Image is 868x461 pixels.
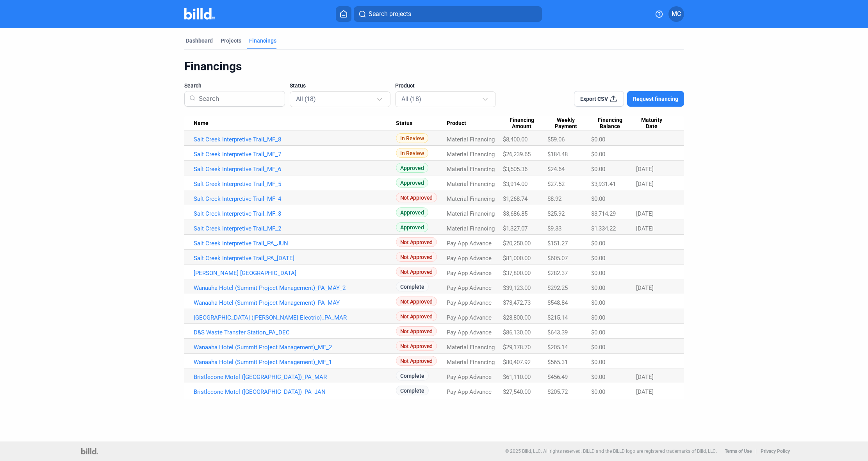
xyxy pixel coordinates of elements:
span: Request financing [633,95,678,103]
div: Maturity Date [636,117,675,130]
span: $151.27 [547,240,568,247]
input: Search [196,89,280,109]
span: $8.92 [547,195,561,202]
span: $215.14 [547,314,568,321]
span: $0.00 [591,359,605,366]
span: $26,239.65 [503,151,531,158]
span: $3,686.85 [503,210,528,217]
span: [DATE] [636,180,654,188]
span: Product [395,82,415,89]
span: Not Approved [396,267,437,277]
span: Material Financing [447,344,495,351]
span: [DATE] [636,225,654,232]
span: $9.33 [547,225,561,232]
p: | [756,448,757,454]
span: $3,505.36 [503,166,528,173]
span: Material Financing [447,195,495,202]
span: $27.52 [547,180,565,188]
span: $28,800.00 [503,314,531,321]
span: $0.00 [591,299,605,306]
a: Salt Creek Interpretive Trail_MF_7 [194,151,396,158]
a: Wanaaha Hotel (Summit Project Management)_PA_MAY [194,299,396,306]
span: Not Approved [396,341,437,351]
span: Approved [396,178,428,188]
span: Search [184,82,201,89]
div: Financings [184,59,684,74]
div: Dashboard [186,37,213,45]
button: MC [668,6,684,22]
span: $1,334.22 [591,225,616,232]
span: $1,327.07 [503,225,528,232]
span: $8,400.00 [503,136,528,143]
a: Wanaaha Hotel (Summit Project Management)_MF_1 [194,359,396,366]
span: $0.00 [591,151,605,158]
span: Not Approved [396,193,437,202]
span: Search projects [369,9,411,19]
span: [DATE] [636,284,654,291]
span: [DATE] [636,373,654,381]
span: Complete [396,371,429,381]
p: © 2025 Billd, LLC. All rights reserved. BILLD and the BILLD logo are registered trademarks of Bil... [505,448,717,454]
span: Material Financing [447,210,495,217]
span: Not Approved [396,237,437,247]
span: Material Financing [447,151,495,158]
span: In Review [396,148,428,158]
span: $0.00 [591,195,605,202]
span: Product [447,120,466,127]
span: $1,268.74 [503,195,528,202]
span: Material Financing [447,166,495,173]
span: Not Approved [396,311,437,321]
a: Salt Creek Interpretive Trail_MF_8 [194,136,396,143]
div: Product [447,120,503,127]
span: Name [194,120,209,127]
span: [DATE] [636,210,654,217]
span: Maturity Date [636,117,668,130]
a: Wanaaha Hotel (Summit Project Management)_MF_2 [194,344,396,351]
a: Salt Creek Interpretive Trail_MF_5 [194,180,396,188]
span: Status [396,120,412,127]
div: Financing Balance [591,117,636,130]
span: $0.00 [591,314,605,321]
a: Wanaaha Hotel (Summit Project Management)_PA_MAY_2 [194,284,396,291]
a: D&S Waste Transfer Station_PA_DEC [194,329,396,336]
span: $0.00 [591,284,605,291]
a: [GEOGRAPHIC_DATA] ([PERSON_NAME] Electric)_PA_MAR [194,314,396,321]
div: Financing Amount [503,117,548,130]
span: $0.00 [591,166,605,173]
span: $0.00 [591,388,605,395]
span: $81,000.00 [503,255,531,262]
a: Salt Creek Interpretive Trail_MF_6 [194,166,396,173]
span: Complete [396,386,429,395]
a: Bristlecone Motel ([GEOGRAPHIC_DATA])_PA_MAR [194,373,396,381]
span: $205.72 [547,388,568,395]
mat-select-trigger: All (18) [296,95,316,103]
span: Not Approved [396,252,437,262]
a: Salt Creek Interpretive Trail_MF_3 [194,210,396,217]
span: Material Financing [447,225,495,232]
span: $20,250.00 [503,240,531,247]
span: Pay App Advance [447,314,492,321]
span: $0.00 [591,270,605,277]
span: $565.31 [547,359,568,366]
a: Salt Creek Interpretive Trail_PA_JUN [194,240,396,247]
span: $0.00 [591,329,605,336]
span: Financing Balance [591,117,629,130]
span: Not Approved [396,297,437,306]
span: Material Financing [447,359,495,366]
a: Salt Creek Interpretive Trail_PA_[DATE] [194,255,396,262]
span: $0.00 [591,344,605,351]
span: $282.37 [547,270,568,277]
b: Privacy Policy [761,448,790,454]
div: Status [396,120,447,127]
span: $456.49 [547,373,568,381]
span: Pay App Advance [447,299,492,306]
b: Terms of Use [725,448,752,454]
button: Export CSV [574,91,624,107]
span: $25.92 [547,210,565,217]
div: Weekly Payment [547,117,591,130]
span: $73,472.73 [503,299,531,306]
span: $3,931.41 [591,180,616,188]
span: [DATE] [636,388,654,395]
span: Pay App Advance [447,373,492,381]
span: Approved [396,222,428,232]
